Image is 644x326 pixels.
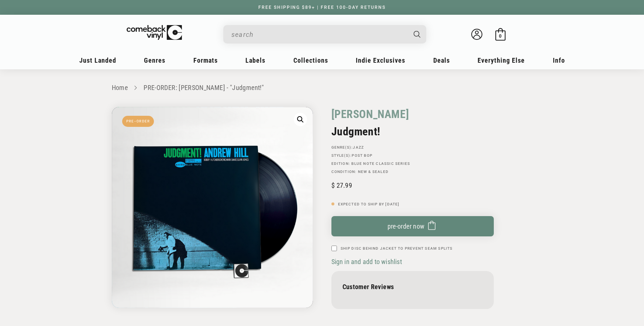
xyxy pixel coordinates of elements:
label: Ship Disc Behind Jacket To Prevent Seam Splits [341,246,453,251]
span: Just Landed [79,56,116,64]
div: Search [223,25,426,44]
button: Search [407,25,427,44]
span: Labels [245,56,265,64]
button: Sign in and add to wishlist [331,257,404,266]
a: FREE SHIPPING $89+ | FREE 100-DAY RETURNS [251,5,393,10]
span: Indie Exclusives [356,56,405,64]
a: Home [112,84,128,91]
a: [PERSON_NAME] [331,107,409,121]
span: Pre-Order [122,116,154,127]
p: Condition: New & Sealed [331,170,494,174]
span: 27.99 [331,181,352,189]
p: Customer Reviews [342,283,483,291]
span: Formats [193,56,218,64]
span: Info [553,56,565,64]
span: Sign in and add to wishlist [331,258,402,266]
span: Expected To Ship By [DATE] [338,202,400,206]
span: 0 [499,33,502,39]
a: PRE-ORDER: [PERSON_NAME] - "Judgment!" [144,84,264,91]
span: pre-order now [388,222,425,230]
span: Collections [293,56,328,64]
span: Genres [144,56,165,64]
a: Post Bop [352,153,372,157]
a: Jazz [353,145,364,149]
p: Edition: Blue Note Classic Series [331,162,494,166]
input: search [231,27,406,42]
span: $ [331,181,335,189]
button: pre-order now [331,216,494,236]
p: GENRE(S): [331,145,494,150]
span: Everything Else [478,56,525,64]
span: Deals [433,56,450,64]
h2: Judgment! [331,125,494,138]
nav: breadcrumbs [112,83,533,93]
p: STYLE(S): [331,153,494,158]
